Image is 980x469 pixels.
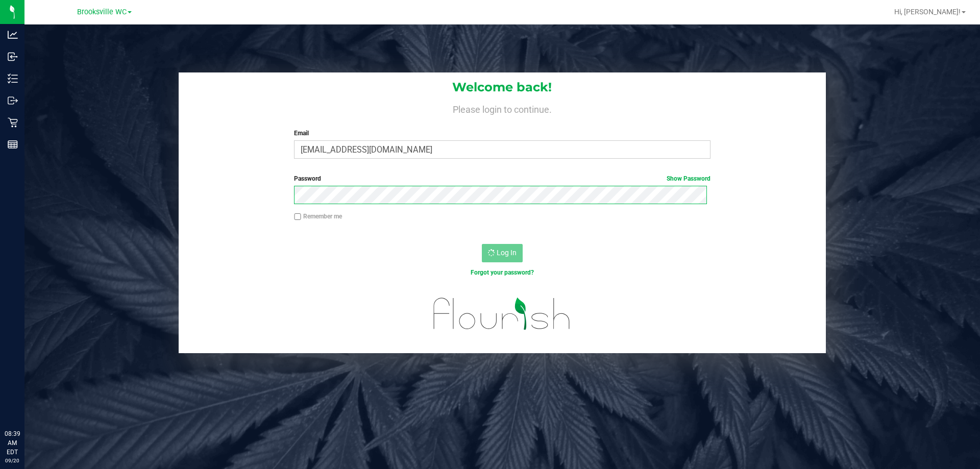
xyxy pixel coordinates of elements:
[5,429,20,457] p: 08:39 AM EDT
[667,175,710,182] a: Show Password
[77,8,127,16] span: Brooksville WC
[179,102,826,114] h4: Please login to continue.
[294,212,342,221] label: Remember me
[421,288,583,340] img: flourish_logo.svg
[482,244,523,262] button: Log In
[497,249,517,257] span: Log In
[471,269,534,276] a: Forgot your password?
[8,95,18,106] inline-svg: Outbound
[894,8,961,16] span: Hi, [PERSON_NAME]!
[294,213,301,220] input: Remember me
[294,129,710,138] label: Email
[179,81,826,94] h1: Welcome back!
[294,175,321,182] span: Password
[8,73,18,84] inline-svg: Inventory
[8,52,18,62] inline-svg: Inbound
[8,117,18,128] inline-svg: Retail
[5,457,20,464] p: 09/20
[8,139,18,150] inline-svg: Reports
[8,30,18,40] inline-svg: Analytics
